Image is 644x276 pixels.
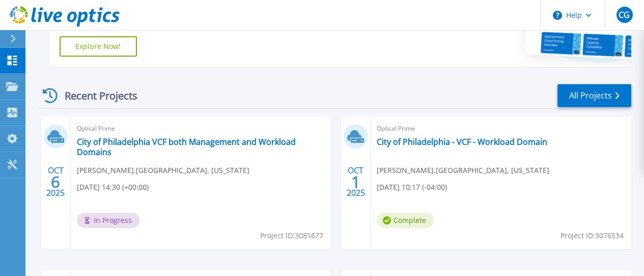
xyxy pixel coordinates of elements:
[39,83,151,108] div: Recent Projects
[51,178,60,186] span: 6
[260,230,323,241] span: Project ID: 3081677
[60,36,137,57] a: Explore Now!
[377,123,625,134] span: Optical Prime
[77,182,149,193] span: [DATE] 14:30 (+00:00)
[377,182,447,193] span: [DATE] 10:17 (-04:00)
[619,11,630,19] span: CG
[377,165,549,176] span: [PERSON_NAME] , [GEOGRAPHIC_DATA], [US_STATE]
[561,230,624,241] span: Project ID: 3076534
[77,137,325,157] a: City of Philadelphia VCF both Management and Workload Domains
[351,178,360,186] span: 1
[46,163,65,200] div: OCT 2025
[377,137,547,147] a: City of Philadelphia - VCF - Workload Domain
[377,213,434,228] span: Complete
[77,123,325,134] span: Optical Prime
[346,163,366,200] div: OCT 2025
[557,84,631,107] a: All Projects
[77,165,249,176] span: [PERSON_NAME] , [GEOGRAPHIC_DATA], [US_STATE]
[77,213,139,228] span: In Progress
